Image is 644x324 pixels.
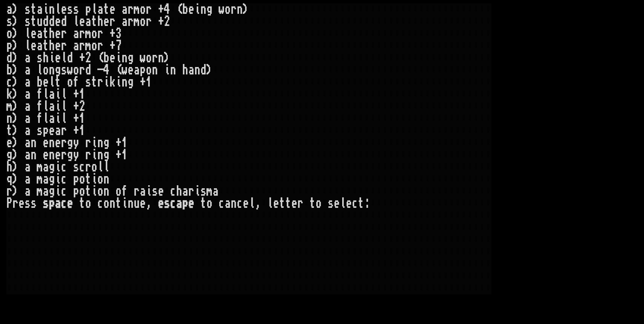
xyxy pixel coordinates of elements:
[200,64,206,76] div: d
[61,137,67,149] div: r
[55,185,61,197] div: i
[152,185,158,197] div: s
[146,76,152,88] div: 1
[206,3,213,15] div: g
[55,137,61,149] div: e
[43,112,49,125] div: l
[116,52,122,64] div: i
[49,15,55,28] div: d
[128,15,134,28] div: r
[146,15,152,28] div: r
[164,52,170,64] div: )
[200,185,206,197] div: s
[12,161,19,173] div: )
[43,76,49,88] div: e
[237,3,243,15] div: n
[116,185,122,197] div: o
[25,112,31,125] div: a
[97,15,103,28] div: h
[12,40,19,52] div: )
[12,15,19,28] div: )
[55,15,61,28] div: e
[116,76,122,88] div: i
[140,3,146,15] div: o
[49,52,55,64] div: i
[146,185,152,197] div: i
[122,64,128,76] div: w
[25,125,31,137] div: a
[73,161,79,173] div: s
[67,197,73,209] div: e
[103,64,109,76] div: 4
[25,185,31,197] div: a
[73,100,79,112] div: +
[97,185,103,197] div: o
[97,137,103,149] div: n
[73,112,79,125] div: +
[55,28,61,40] div: e
[25,149,31,161] div: a
[97,76,103,88] div: r
[152,64,158,76] div: n
[109,76,116,88] div: k
[91,173,97,185] div: i
[19,197,25,209] div: e
[146,3,152,15] div: r
[97,173,103,185] div: o
[37,125,43,137] div: s
[6,76,12,88] div: c
[37,173,43,185] div: m
[12,173,19,185] div: )
[6,173,12,185] div: q
[140,52,146,64] div: w
[73,28,79,40] div: a
[25,15,31,28] div: s
[109,40,116,52] div: +
[12,149,19,161] div: )
[116,28,122,40] div: 3
[25,88,31,100] div: a
[49,40,55,52] div: h
[67,64,73,76] div: w
[182,3,188,15] div: b
[109,15,116,28] div: r
[122,52,128,64] div: n
[43,3,49,15] div: i
[25,100,31,112] div: a
[91,185,97,197] div: i
[182,185,188,197] div: a
[37,100,43,112] div: f
[134,3,140,15] div: m
[103,52,109,64] div: b
[55,125,61,137] div: a
[73,64,79,76] div: o
[6,100,12,112] div: m
[61,112,67,125] div: l
[79,185,85,197] div: o
[85,28,91,40] div: m
[103,137,109,149] div: g
[43,100,49,112] div: l
[43,161,49,173] div: a
[31,28,37,40] div: e
[176,185,182,197] div: h
[164,64,170,76] div: i
[67,52,73,64] div: d
[140,185,146,197] div: a
[85,149,91,161] div: r
[12,100,19,112] div: )
[79,125,85,137] div: 1
[164,3,170,15] div: 4
[6,161,12,173] div: h
[37,112,43,125] div: f
[97,149,103,161] div: n
[25,64,31,76] div: a
[85,76,91,88] div: s
[6,112,12,125] div: n
[206,64,213,76] div: )
[31,40,37,52] div: e
[37,161,43,173] div: m
[37,28,43,40] div: a
[91,3,97,15] div: l
[219,3,225,15] div: w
